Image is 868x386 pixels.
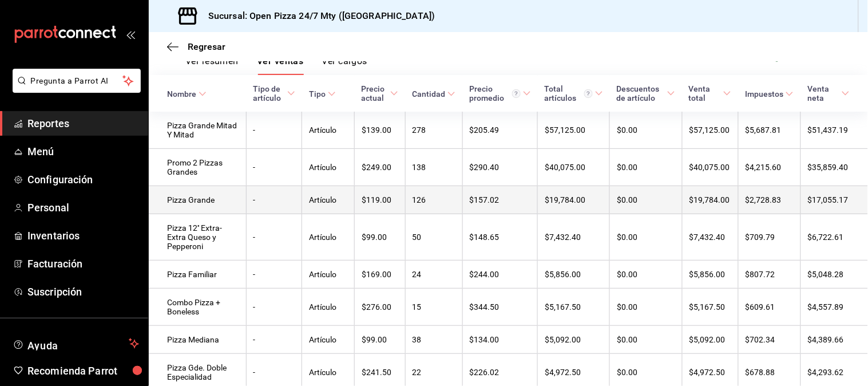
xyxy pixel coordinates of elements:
[149,289,246,326] td: Combo Pizza + Boneless
[246,112,302,149] td: -
[800,214,868,261] td: $6,722.61
[355,112,406,149] td: $139.00
[682,214,738,261] td: $7,432.40
[405,289,462,326] td: 15
[412,89,445,99] div: Cantidad
[257,56,304,75] button: Ver ventas
[807,84,850,103] span: Venta neta
[31,75,123,87] span: Pregunta a Parrot AI
[738,186,800,214] td: $2,728.83
[246,261,302,289] td: -
[610,149,682,186] td: $0.00
[800,186,868,214] td: $17,055.17
[362,84,399,103] span: Precio actual
[27,200,139,215] span: Personal
[309,89,336,99] span: Tipo
[149,149,246,186] td: Promo 2 Pizzas Grandes
[462,186,538,214] td: $157.02
[355,289,406,326] td: $276.00
[246,214,302,261] td: -
[27,363,139,379] span: Recomienda Parrot
[610,261,682,289] td: $0.00
[149,326,246,354] td: Pizza Mediana
[462,289,538,326] td: $344.50
[689,84,731,103] span: Venta total
[682,186,738,214] td: $19,784.00
[27,144,139,159] span: Menú
[8,83,141,95] a: Pregunta a Parrot AI
[538,289,610,326] td: $5,167.50
[800,326,868,354] td: $4,389.66
[405,214,462,261] td: 50
[462,261,538,289] td: $244.00
[462,214,538,261] td: $148.65
[469,84,531,103] span: Precio promedio
[405,326,462,354] td: 38
[302,214,355,261] td: Artículo
[253,84,285,103] div: Tipo de artículo
[246,289,302,326] td: -
[253,84,295,103] span: Tipo de artículo
[610,112,682,149] td: $0.00
[738,289,800,326] td: $609.61
[405,261,462,289] td: 24
[738,326,800,354] td: $702.34
[617,84,665,103] div: Descuentos de artículo
[512,89,521,98] svg: Precio promedio = Total artículos / cantidad
[355,149,406,186] td: $249.00
[362,84,389,103] div: Precio actual
[302,112,355,149] td: Artículo
[27,284,139,300] span: Suscripción
[545,84,593,103] div: Total artículos
[405,112,462,149] td: 278
[800,289,868,326] td: $4,557.89
[246,149,302,186] td: -
[584,89,593,98] svg: El total artículos considera cambios de precios en los artículos así como costos adicionales por ...
[538,149,610,186] td: $40,075.00
[800,112,868,149] td: $51,437.19
[610,214,682,261] td: $0.00
[682,289,738,326] td: $5,167.50
[149,214,246,261] td: Pizza 12'' Extra-Extra Queso y Pepperoni
[745,89,783,99] div: Impuestos
[167,89,196,99] div: Nombre
[738,261,800,289] td: $807.72
[27,172,139,187] span: Configuración
[322,56,368,75] button: Ver cargos
[167,41,225,52] button: Regresar
[610,289,682,326] td: $0.00
[188,41,225,52] span: Regresar
[27,256,139,271] span: Facturación
[545,84,603,103] span: Total artículos
[302,289,355,326] td: Artículo
[807,84,839,103] div: Venta neta
[149,112,246,149] td: Pizza Grande Mitad Y Mitad
[538,214,610,261] td: $7,432.40
[355,186,406,214] td: $119.00
[682,112,738,149] td: $57,125.00
[738,112,800,149] td: $5,687.81
[126,30,135,39] button: open_drawer_menu
[27,337,124,350] span: Ayuda
[682,149,738,186] td: $40,075.00
[355,214,406,261] td: $99.00
[412,89,455,99] span: Cantidad
[738,149,800,186] td: $4,215.60
[405,149,462,186] td: 138
[246,186,302,214] td: -
[13,69,141,93] button: Pregunta a Parrot AI
[302,261,355,289] td: Artículo
[302,149,355,186] td: Artículo
[682,261,738,289] td: $5,856.00
[27,228,139,243] span: Inventarios
[738,214,800,261] td: $709.79
[800,149,868,186] td: $35,859.40
[682,326,738,354] td: $5,092.00
[462,326,538,354] td: $134.00
[538,112,610,149] td: $57,125.00
[538,326,610,354] td: $5,092.00
[302,326,355,354] td: Artículo
[185,56,239,75] button: Ver resumen
[462,149,538,186] td: $290.40
[610,186,682,214] td: $0.00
